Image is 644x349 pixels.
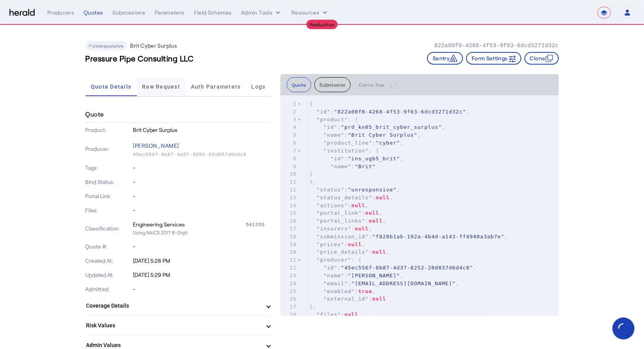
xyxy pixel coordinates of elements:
[280,288,298,295] div: 25
[317,218,366,224] span: "portal_links"
[310,249,390,255] span: : ,
[194,9,232,17] div: Field Schemas
[348,241,362,247] span: null
[314,77,351,92] button: Submission
[372,234,504,239] span: "f820b1ab-192a-4b4d-a143-ff4940a3ab7e"
[310,148,379,154] span: : {
[323,140,372,146] span: "product_line"
[306,20,338,29] div: Production
[86,243,132,251] p: Quote #:
[86,192,132,200] p: Portal Link:
[133,271,271,279] p: [DATE] 5:29 PM
[86,321,261,330] mat-panel-title: Risk Values
[310,257,362,263] span: : {
[280,116,298,124] div: 3
[280,241,298,249] div: 19
[317,312,341,317] span: "files"
[317,117,348,123] span: "product"
[280,248,298,256] div: 20
[280,139,298,147] div: 6
[310,202,369,208] span: : ,
[348,273,400,278] span: "[PERSON_NAME]"
[310,179,317,185] span: },
[86,296,271,315] mat-expansion-panel-header: Coverage Details
[348,132,418,138] span: "Brit Cyber Surplus"
[317,109,330,115] span: "id"
[310,241,365,247] span: : ,
[86,164,132,172] p: Tags:
[310,312,362,317] span: : ,
[372,249,386,255] span: null
[355,163,376,169] span: "Brit"
[133,221,185,228] div: Engineering Services
[280,303,298,311] div: 27
[359,82,385,87] span: Carrier Raw
[341,265,473,271] span: "45ec556f-8b87-4d37-8252-20d837d6d4c8"
[280,131,298,139] div: 5
[47,9,74,17] div: Producers
[280,233,298,241] div: 18
[280,311,298,319] div: 28
[280,225,298,233] div: 17
[351,202,365,208] span: null
[280,100,298,108] div: 1
[246,221,271,228] div: 541330
[112,9,145,17] div: Submissions
[310,117,358,123] span: : {
[280,202,298,210] div: 14
[323,280,348,286] span: "email"
[241,9,282,17] button: internal dropdown menu
[334,109,466,115] span: "822a00f0-4268-4f53-9f63-6dcd3271d32c"
[142,84,180,89] span: Raw Request
[280,256,298,264] div: 21
[291,9,329,17] button: Resources dropdown menu
[310,280,459,286] span: : ,
[133,192,271,200] p: -
[280,295,298,303] div: 26
[133,151,271,158] p: 45ec556f-8b87-4d37-8252-20d837d6d4c8
[354,77,402,92] button: Carrier Raw
[9,9,35,17] img: Herald Logo
[344,312,358,317] span: null
[251,84,265,89] span: Logs
[323,148,369,154] span: "institution"
[310,124,445,130] span: : ,
[86,285,132,293] p: Admitted:
[341,124,442,130] span: "prd_kn05_brit_cyber_surplus"
[427,52,463,65] button: Sentry
[317,241,345,247] span: "prices"
[133,178,271,186] p: -
[317,249,369,255] span: "price_details"
[280,147,298,155] div: 7
[86,225,132,232] p: Classification:
[280,264,298,272] div: 22
[91,84,131,89] span: Quote Details
[310,163,376,169] span: :
[130,42,177,50] p: Brit Cyber Surplus
[280,194,298,202] div: 13
[280,209,298,217] div: 15
[280,170,298,178] div: 10
[310,195,393,200] span: : ,
[317,202,348,208] span: "actions"
[323,132,344,138] span: "name"
[348,156,400,162] span: "ins_ugb5_brit"
[280,108,298,116] div: 2
[323,296,369,302] span: "external_id"
[280,178,298,186] div: 11
[133,257,271,265] p: [DATE] 5:28 PM
[330,163,351,169] span: "name"
[317,195,372,200] span: "status_details"
[280,95,559,316] herald-code-block: quote
[133,164,271,172] p: -
[133,126,271,134] p: Brit Cyber Surplus
[133,243,271,251] p: -
[317,226,351,232] span: "insurers"
[310,140,403,146] span: : ,
[310,226,372,232] span: : ,
[310,210,383,216] span: : ,
[376,195,390,200] span: null
[310,156,403,162] span: : ,
[317,257,351,263] span: "producer"
[323,273,344,278] span: "name"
